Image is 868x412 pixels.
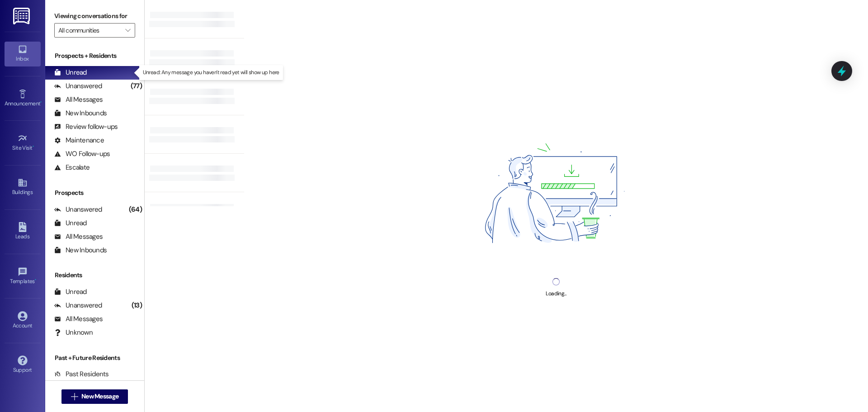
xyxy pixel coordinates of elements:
div: Unanswered [54,205,102,214]
a: Site Visit • [5,131,41,155]
div: (77) [128,79,144,93]
div: All Messages [54,314,103,324]
label: Viewing conversations for [54,9,135,23]
div: Unread [54,68,87,77]
input: All communities [58,23,121,38]
div: New Inbounds [54,109,107,118]
div: Unknown [54,328,93,337]
a: Templates • [5,264,41,289]
button: New Message [61,389,128,404]
div: Unanswered [54,301,102,310]
div: Residents [45,270,144,280]
a: Support [5,353,41,377]
div: Prospects [45,188,144,198]
span: • [35,277,36,283]
div: Past + Future Residents [45,353,144,363]
div: Unanswered [54,81,102,91]
i:  [125,27,130,34]
a: Account [5,308,41,333]
div: Unread [54,218,87,228]
div: New Inbounds [54,246,107,255]
p: Unread: Any message you haven't read yet will show up here [143,69,279,76]
div: Escalate [54,163,90,172]
div: Prospects + Residents [45,51,144,61]
a: Inbox [5,42,41,66]
i:  [71,393,78,400]
a: Buildings [5,175,41,199]
span: New Message [81,392,118,401]
div: All Messages [54,232,103,242]
a: Leads [5,219,41,244]
div: All Messages [54,95,103,104]
span: • [40,99,42,105]
span: • [33,143,34,150]
img: ResiDesk Logo [13,8,32,24]
div: (64) [127,203,144,217]
div: WO Follow-ups [54,149,110,159]
div: Review follow-ups [54,122,118,132]
div: Loading... [546,289,566,298]
div: (13) [129,298,144,313]
div: Unread [54,287,87,297]
div: Past Residents [54,369,109,379]
div: Maintenance [54,136,104,145]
